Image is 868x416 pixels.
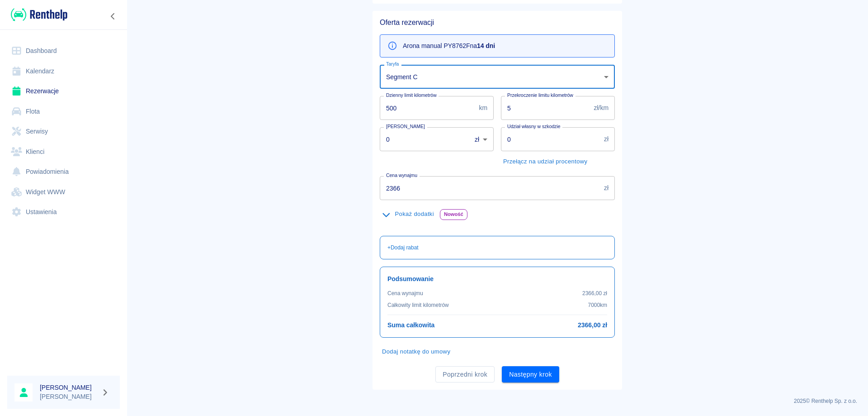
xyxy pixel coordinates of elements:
[380,18,615,27] h5: Oferta rezerwacji
[7,41,120,61] a: Dashboard
[588,301,607,309] p: 7000 km
[387,274,607,284] h6: Podsumowanie
[507,123,561,130] label: Udział własny w szkodzie
[386,61,399,67] label: Taryfa
[502,366,559,383] button: Następny krok
[137,397,857,405] p: 2025 © Renthelp Sp. z o.o.
[507,92,573,99] label: Przekroczenie limitu kilometrów
[106,10,120,22] button: Zwiń nawigację
[440,210,467,219] span: Nowość
[40,392,98,402] p: [PERSON_NAME]
[386,172,417,179] label: Cena wynajmu
[380,207,436,221] button: Pokaż dodatki
[604,134,609,144] p: zł
[387,244,419,252] p: + Dodaj rabat
[468,127,494,151] div: zł
[594,103,609,113] p: zł/km
[477,42,495,49] b: 14 dni
[479,103,487,113] p: km
[501,155,590,169] button: Przełącz na udział procentowy
[7,81,120,101] a: Rezerwacje
[380,65,615,89] div: Segment C
[7,121,120,142] a: Serwisy
[11,7,67,22] img: Renthelp logo
[386,92,437,99] label: Dzienny limit kilometrów
[7,142,120,162] a: Klienci
[387,301,449,309] p: Całkowity limit kilometrów
[604,183,609,193] p: zł
[380,345,453,359] button: Dodaj notatkę do umowy
[7,202,120,222] a: Ustawienia
[7,162,120,182] a: Powiadomienia
[387,289,423,297] p: Cena wynajmu
[40,383,98,392] h6: [PERSON_NAME]
[7,182,120,202] a: Widget WWW
[578,320,607,330] h6: 2366,00 zł
[435,366,495,383] button: Poprzedni krok
[582,289,607,297] p: 2366,00 zł
[386,123,425,130] label: [PERSON_NAME]
[7,7,67,22] a: Renthelp logo
[403,41,495,51] p: Arona manual PY8762F na
[7,101,120,122] a: Flota
[387,320,434,330] h6: Suma całkowita
[7,61,120,81] a: Kalendarz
